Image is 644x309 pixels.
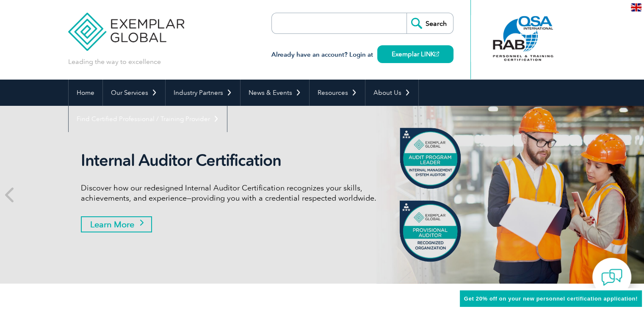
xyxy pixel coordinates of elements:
a: Learn More [81,216,152,232]
img: open_square.png [434,52,439,56]
a: News & Events [240,80,309,106]
h2: Internal Auditor Certification [81,151,398,170]
span: Get 20% off on your new personnel certification application! [464,295,638,302]
img: en [631,3,641,11]
a: Industry Partners [166,80,240,106]
p: Leading the way to excellence [68,57,161,66]
a: Home [69,80,102,106]
a: Exemplar LINK [377,45,453,63]
a: Our Services [103,80,165,106]
p: Discover how our redesigned Internal Auditor Certification recognizes your skills, achievements, ... [81,183,398,203]
a: Resources [310,80,365,106]
h3: Already have an account? Login at [271,50,453,60]
a: About Us [365,80,418,106]
a: Find Certified Professional / Training Provider [69,106,227,132]
img: contact-chat.png [601,267,622,288]
input: Search [406,13,453,33]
